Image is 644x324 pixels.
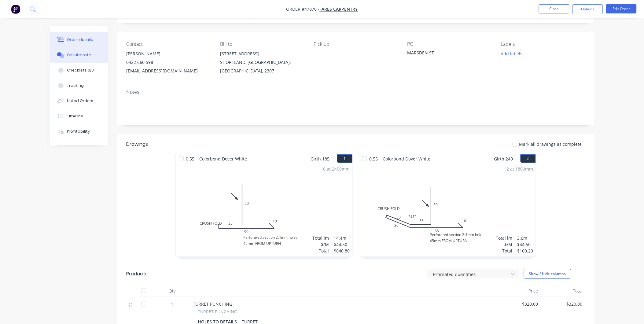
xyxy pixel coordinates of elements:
[543,301,583,307] span: $320.00
[67,113,83,119] div: Timeline
[50,63,108,78] button: Checklists 0/0
[367,154,381,163] span: 0.55
[572,4,603,14] button: Options
[381,154,433,163] span: Colorbond Dover White
[50,109,108,124] button: Timeline
[496,241,513,248] div: $/M
[606,4,637,13] button: Edit Order
[496,235,513,241] div: Total lm
[220,41,304,47] div: Bill to
[313,241,329,248] div: $/M
[320,6,358,12] a: FARES CARPENTRY
[171,301,174,307] span: 1
[334,241,350,248] div: $44.50
[407,41,491,47] div: PO
[127,67,210,75] div: [EMAIL_ADDRESS][DOMAIN_NAME]
[127,50,210,58] div: [PERSON_NAME]
[220,50,304,75] div: [STREET_ADDRESS]SHORTLAND, [GEOGRAPHIC_DATA], [GEOGRAPHIC_DATA], 2307
[313,235,329,241] div: Total lm
[496,248,513,254] div: Total
[127,58,210,67] div: 0422 660 598
[50,78,108,93] button: Tracking
[517,248,533,254] div: $160.20
[519,141,582,147] span: Mark all drawings as complete
[67,68,94,73] div: Checklists 0/0
[334,248,350,254] div: $640.80
[127,89,585,95] div: Notes
[337,154,352,163] button: 1
[11,5,20,14] img: Factory
[499,301,538,307] span: $320.00
[521,154,536,163] button: 2
[501,41,585,47] div: Labels
[313,248,329,254] div: Total
[50,93,108,109] button: Linked Orders
[517,235,533,241] div: 3.6m
[323,166,350,172] div: 6 at 2400mm
[198,308,237,315] span: TURRET PUNCHING
[154,285,191,297] div: Qty
[220,50,304,58] div: [STREET_ADDRESS]
[50,124,108,139] button: Profitability
[494,154,513,163] span: Girth 240
[67,129,90,134] div: Profitability
[334,235,350,241] div: 14.4m
[50,32,108,47] button: Order details
[184,154,197,163] span: 0.55
[127,41,210,47] div: Contact
[67,52,91,58] div: Collaborate
[507,166,533,172] div: 2 at 1800mm
[50,47,108,63] button: Collaborate
[127,141,148,148] div: Drawings
[498,50,526,58] button: Add labels
[220,58,304,75] div: SHORTLAND, [GEOGRAPHIC_DATA], [GEOGRAPHIC_DATA], 2307
[286,6,320,12] span: Order #47870 -
[314,41,397,47] div: Pick up
[127,50,210,75] div: [PERSON_NAME]0422 660 598[EMAIL_ADDRESS][DOMAIN_NAME]
[127,270,148,278] div: Products
[539,4,569,13] button: Close
[67,98,93,104] div: Linked Orders
[311,154,330,163] span: Girth 185
[197,154,250,163] span: Colorbond Dover White
[407,50,484,58] div: MARSDEN ST
[517,241,533,248] div: $44.50
[176,163,352,256] div: Perforated section 2.4mm holes45mm FROM UPTURNCRUSH FOLD503590106 at 2400mmTotal lm$/MTotal14.4m$...
[524,269,571,279] button: Show / Hide columns
[67,37,93,42] div: Order details
[496,285,541,297] div: Price
[67,83,84,88] div: Tracking
[541,285,585,297] div: Total
[359,163,536,256] div: Perforated section 2.4mm holes45mm FROM UPTURNCRUSH FOLD505530306510151º2 at 1800mmTotal lm$/MTot...
[193,301,233,307] span: TURRET PUNCHING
